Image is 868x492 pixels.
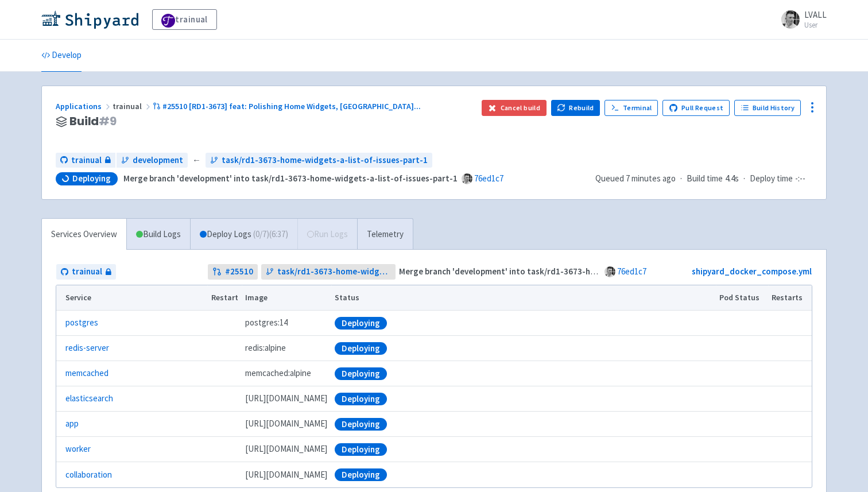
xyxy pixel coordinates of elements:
[208,264,258,280] a: #25510
[72,265,102,278] span: trainual
[662,100,730,116] a: Pull Request
[113,101,153,111] span: trainual
[804,9,827,20] span: LVALL
[245,342,286,355] span: redis:alpine
[331,285,716,311] th: Status
[65,443,91,456] a: worker
[245,392,327,405] span: [DOMAIN_NAME][URL]
[482,100,547,116] button: Cancel build
[335,367,387,380] div: Deploying
[242,285,331,311] th: Image
[725,172,739,185] span: 4.4s
[245,316,288,330] span: postgres:14
[626,173,676,184] time: 7 minutes ago
[335,393,387,405] div: Deploying
[56,101,113,111] a: Applications
[595,173,676,184] span: Queued
[253,228,288,241] span: ( 0 / 7 ) (6:37)
[152,9,217,30] a: trainual
[716,285,768,311] th: Pod Status
[56,264,116,280] a: trainual
[65,468,112,482] a: collaboration
[245,468,327,482] span: [DOMAIN_NAME][URL]
[222,154,428,167] span: task/rd1-3673-home-widgets-a-list-of-issues-part-1
[72,173,111,184] span: Deploying
[123,173,458,184] strong: Merge branch 'development' into task/rd1-3673-home-widgets-a-list-of-issues-part-1
[335,418,387,431] div: Deploying
[551,100,600,116] button: Rebuild
[65,392,113,405] a: elasticsearch
[245,443,327,456] span: [DOMAIN_NAME][URL]
[41,10,138,29] img: Shipyard logo
[133,154,183,167] span: development
[65,367,108,380] a: memcached
[595,172,812,185] div: · ·
[65,342,109,355] a: redis-server
[335,468,387,481] div: Deploying
[335,443,387,456] div: Deploying
[206,153,432,168] a: task/rd1-3673-home-widgets-a-list-of-issues-part-1
[335,317,387,330] div: Deploying
[190,219,297,250] a: Deploy Logs (0/7)(6:37)
[245,367,311,380] span: memcached:alpine
[277,265,392,278] span: task/rd1-3673-home-widgets-a-list-of-issues-part-1
[692,266,812,277] a: shipyard_docker_compose.yml
[225,265,253,278] strong: # 25510
[153,101,423,111] a: #25510 [RD1-3673] feat: Polishing Home Widgets, [GEOGRAPHIC_DATA]...
[207,285,242,311] th: Restart
[795,172,805,185] span: -:--
[399,266,733,277] strong: Merge branch 'development' into task/rd1-3673-home-widgets-a-list-of-issues-part-1
[71,154,102,167] span: trainual
[768,285,812,311] th: Restarts
[617,266,646,277] a: 76ed1c7
[750,172,793,185] span: Deploy time
[357,219,413,250] a: Telemetry
[335,342,387,355] div: Deploying
[804,21,827,29] small: User
[734,100,801,116] a: Build History
[261,264,396,280] a: task/rd1-3673-home-widgets-a-list-of-issues-part-1
[65,316,98,330] a: postgres
[192,154,201,167] span: ←
[69,115,117,128] span: Build
[41,40,82,72] a: Develop
[162,101,421,111] span: #25510 [RD1-3673] feat: Polishing Home Widgets, [GEOGRAPHIC_DATA] ...
[245,417,327,431] span: [DOMAIN_NAME][URL]
[127,219,190,250] a: Build Logs
[117,153,188,168] a: development
[604,100,658,116] a: Terminal
[42,219,126,250] a: Services Overview
[474,173,503,184] a: 76ed1c7
[99,113,117,129] span: # 9
[774,10,827,29] a: LVALL User
[65,417,79,431] a: app
[56,285,207,311] th: Service
[56,153,115,168] a: trainual
[687,172,723,185] span: Build time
